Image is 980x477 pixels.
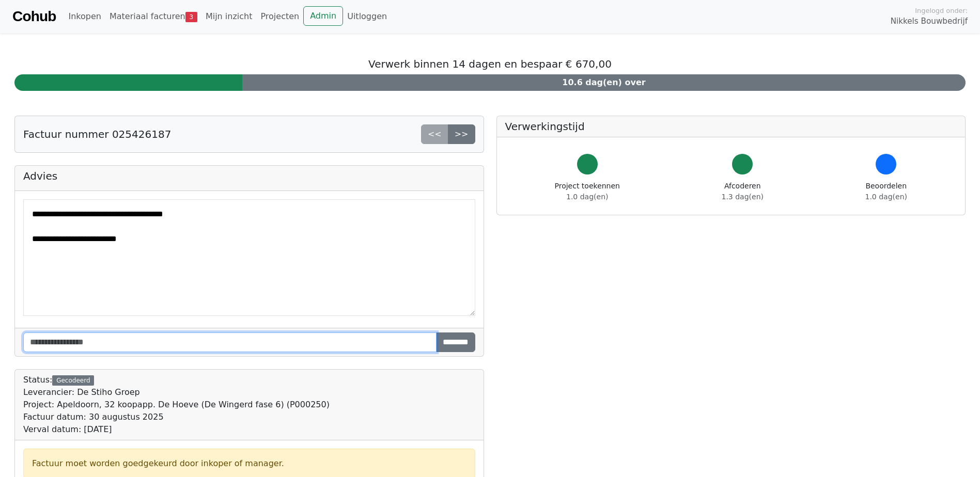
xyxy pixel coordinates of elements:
[23,374,330,436] div: Status:
[23,128,171,140] h5: Factuur nummer 025426187
[448,124,475,144] a: >>
[915,6,968,15] span: Ingelogd onder:
[105,6,201,27] a: Materiaal facturen3
[23,386,330,399] div: Leverancier: De Stiho Groep
[23,399,330,411] div: Project: Apeldoorn, 32 koopapp. De Hoeve (De Wingerd fase 6) (P000250)
[64,6,105,27] a: Inkopen
[343,6,391,27] a: Uitloggen
[201,6,257,27] a: Mijn inzicht
[23,411,330,423] div: Factuur datum: 30 augustus 2025
[505,120,957,133] h5: Verwerkingstijd
[23,423,330,436] div: Verval datum: [DATE]
[303,6,343,26] a: Admin
[52,375,94,386] div: Gecodeerd
[722,181,764,202] div: Afcoderen
[891,15,968,27] span: Nikkels Bouwbedrijf
[865,193,907,201] span: 1.0 dag(en)
[256,6,303,27] a: Projecten
[23,170,475,182] h5: Advies
[865,181,907,202] div: Beoordelen
[14,58,966,70] h5: Verwerk binnen 14 dagen en bespaar € 670,00
[32,457,466,470] div: Factuur moet worden goedgekeurd door inkoper of manager.
[12,4,56,29] a: Cohub
[722,193,764,201] span: 1.3 dag(en)
[185,12,197,22] span: 3
[566,193,608,201] span: 1.0 dag(en)
[555,181,620,202] div: Project toekennen
[242,74,966,91] div: 10.6 dag(en) over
